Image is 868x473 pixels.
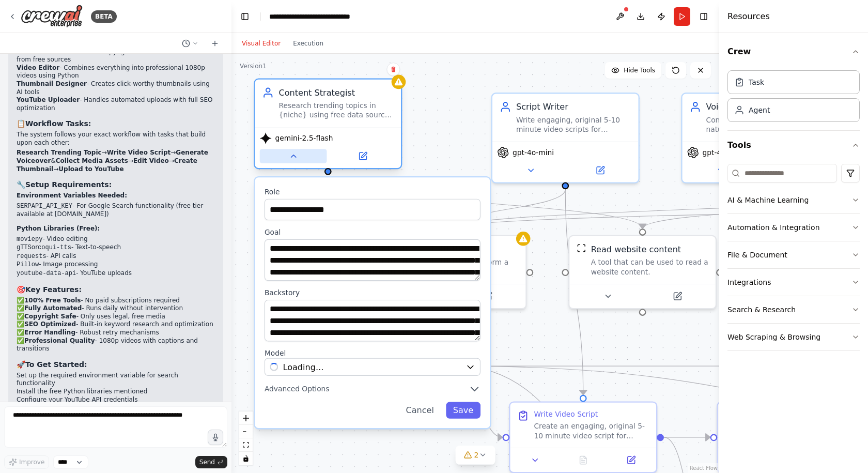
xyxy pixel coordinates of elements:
[17,149,102,156] strong: Research Trending Topic
[378,235,526,310] div: SerpApiGoogleSearchToolGoogle SearchA tool to perform to perform a Google search with a search_qu...
[456,360,503,444] g: Edge from b6efe438-2e61-429f-9e8b-1d3ccd37a1df to ab3001aa-2232-4569-9efc-dc3eca98bff6
[474,450,479,460] span: 2
[56,157,128,164] strong: Collect Media Assets
[208,430,223,445] button: Click to speak your automation idea
[58,165,123,173] strong: Upload to YouTube
[17,270,76,277] code: youtube-data-api
[534,421,649,440] div: Create an engaging, original 5-10 minute video script for {niche} content based on the researched...
[265,348,481,358] label: Model
[25,180,112,189] strong: Setup Requirements:
[17,149,208,164] strong: Generate Voiceover
[749,105,770,115] div: Agent
[17,64,215,80] li: - Combines everything into professional 1080p videos using Python
[624,66,655,74] span: Hide Tools
[447,189,571,228] g: Edge from f5e383de-fbe5-433b-8913-d3b6cd482bfb to 40e6bf45-5705-49c9-8c1e-6c1ce686caa6
[21,5,83,28] img: Logo
[24,321,76,328] strong: SEO Optimized
[706,101,822,113] div: Voiceover Artist
[17,284,215,295] h3: 🎯
[17,192,127,199] strong: Environment Variables Needed:
[17,96,80,103] strong: YouTube Uploader
[664,431,710,443] g: Edge from ab3001aa-2232-4569-9efc-dc3eca98bff6 to 6e5b52bf-cfbe-4f3d-b2ae-83a43a714474
[17,80,215,96] li: - Creates click-worthy thumbnails using AI tools
[17,118,215,129] h3: 📋
[239,452,253,465] button: toggle interactivity
[17,236,42,243] code: moviepy
[727,66,860,130] div: Crew
[17,179,215,190] h3: 🔧
[727,324,860,350] button: Web Scraping & Browsing
[17,261,215,269] li: - Image processing
[17,261,39,268] code: Pillow
[727,37,860,66] button: Crew
[17,297,215,353] p: ✅ - No paid subscriptions required ✅ - Runs daily without intervention ✅ - Only uses legal, free ...
[446,402,481,419] button: Save
[17,252,215,261] li: - API calls
[727,10,770,23] h4: Resources
[681,93,829,184] div: Voiceover ArtistConvert written scripts into natural-sounding narration using free TTS tools like...
[558,453,608,467] button: No output available
[454,289,521,303] button: Open in side panel
[516,115,631,134] div: Write engaging, original 5-10 minute video scripts for {niche} content using free AI tools and op...
[278,87,394,99] div: Content Strategist
[749,77,764,87] div: Task
[25,285,82,294] strong: Key Features:
[239,411,253,465] div: React Flow controls
[24,313,76,320] strong: Copyright Safe
[236,37,287,50] button: Visual Editor
[265,383,481,395] button: Advanced Options
[568,235,717,310] div: ScrapeWebsiteToolRead website contentA tool that can be used to read a website content.
[727,241,860,268] button: File & Document
[727,160,860,359] div: Tools
[644,289,711,303] button: Open in side panel
[591,257,708,277] div: A tool that can be used to read a website content.
[696,9,711,24] button: Hide right sidebar
[17,157,197,173] strong: Create Thumbnail
[278,101,394,120] div: Research trending topics in {niche} using free data sources like Google Trends, YouTube search su...
[727,214,860,241] button: Automation & Integration
[133,157,169,164] strong: Edit Video
[265,288,481,297] label: Backstory
[17,48,71,55] strong: Media Collector
[17,203,72,210] code: SERPAPI_API_KEY
[17,48,215,64] li: - Gathers copyright-safe visuals and music from free sources
[516,101,631,113] div: Script Writer
[513,148,554,157] span: gpt-4o-mini
[195,456,227,468] button: Send
[456,446,495,465] button: 2
[605,62,661,79] button: Hide Tools
[265,187,481,196] label: Role
[91,10,117,23] div: BETA
[254,81,402,172] div: Content StrategistResearch trending topics in {niche} using free data sources like Google Trends,...
[19,458,44,466] span: Improve
[386,63,400,76] button: Delete node
[238,9,252,24] button: Hide left sidebar
[17,359,215,370] h3: 🚀
[269,11,381,22] nav: breadcrumb
[25,119,91,128] strong: Workflow Tasks:
[560,189,589,394] g: Edge from f5e383de-fbe5-433b-8913-d3b6cd482bfb to ab3001aa-2232-4569-9efc-dc3eca98bff6
[17,202,215,219] li: - For Google Search functionality (free tier available at [DOMAIN_NAME])
[329,149,396,163] button: Open in side panel
[207,37,223,50] button: Start a new chat
[17,235,215,244] li: - Video editing
[25,360,87,369] strong: To Get Started:
[275,133,333,143] span: gemini-2.5-flash
[24,297,81,304] strong: 100% Free Tools
[17,243,215,252] li: or - Text-to-speech
[265,227,481,237] label: Goal
[591,243,681,255] div: Read website content
[265,384,330,393] span: Advanced Options
[401,257,518,277] div: A tool to perform to perform a Google search with a search_query.
[17,372,215,388] li: Set up the required environment variable for search functionality
[727,187,860,213] button: AI & Machine Learning
[38,244,71,251] code: coqui-tts
[178,37,203,50] button: Switch to previous chat
[491,93,640,184] div: Script WriterWrite engaging, original 5-10 minute video scripts for {niche} content using free AI...
[239,438,253,452] button: fit view
[4,455,49,469] button: Improve
[283,361,323,373] span: gemini/gemini/gemini-2.5-flash
[239,425,253,438] button: zoom out
[534,409,598,419] div: Write Video Script
[17,149,215,173] li: → → & → → →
